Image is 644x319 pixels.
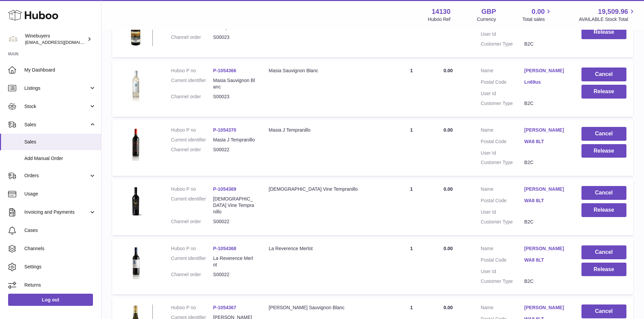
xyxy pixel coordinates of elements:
span: Add Manual Order [24,155,96,162]
dd: S00023 [213,94,255,100]
dt: User Id [481,268,524,275]
button: Release [581,144,626,158]
dt: Customer Type [481,159,524,166]
div: [DEMOGRAPHIC_DATA] Vine Tempranillo [269,186,379,192]
div: Huboo Ref [428,16,451,23]
dt: Name [481,68,524,76]
span: Sales [24,122,89,128]
dt: Name [481,304,524,313]
a: P-1054367 [213,305,236,310]
a: [PERSON_NAME] [524,304,568,311]
img: 1755000993.jpg [119,127,153,161]
a: WA8 8LT [524,257,568,263]
dd: S00022 [213,147,255,153]
span: Stock [24,103,89,110]
img: 1755000930.jpg [119,186,153,220]
a: [PERSON_NAME] [524,245,568,252]
dt: Customer Type [481,41,524,47]
dd: B2C [524,100,568,107]
button: Cancel [581,68,626,81]
img: 1755000865.jpg [119,245,153,279]
strong: GBP [481,7,496,16]
dt: Current identifier [171,77,213,90]
dt: User Id [481,209,524,215]
span: [EMAIL_ADDRESS][DOMAIN_NAME] [25,39,99,45]
dd: B2C [524,278,568,285]
span: 0.00 [444,305,453,310]
dt: Huboo P no [171,186,213,192]
dt: Name [481,186,524,194]
dt: Channel order [171,147,213,153]
strong: 14130 [432,7,451,16]
a: 19,509.96 AVAILABLE Stock Total [579,7,636,23]
button: Cancel [581,186,626,200]
span: 0.00 [444,127,453,133]
dd: S00023 [213,34,255,41]
button: Cancel [581,127,626,141]
dt: Current identifier [171,137,213,143]
div: Currency [477,16,496,23]
td: 1 [386,120,437,176]
dt: Customer Type [481,219,524,225]
dt: Postal Code [481,79,524,87]
span: 0.00 [444,68,453,73]
dt: Postal Code [481,197,524,206]
span: Invoicing and Payments [24,209,89,215]
a: 0.00 Total sales [522,7,552,23]
dd: S00022 [213,271,255,278]
dt: User Id [481,150,524,156]
button: Release [581,263,626,276]
a: [PERSON_NAME] [524,127,568,133]
button: Cancel [581,304,626,318]
a: WA8 8LT [524,197,568,204]
dt: Channel order [171,271,213,278]
span: Settings [24,264,96,270]
dd: B2C [524,159,568,166]
dt: Channel order [171,34,213,41]
div: [PERSON_NAME] Sauvignon Blanc [269,304,379,311]
dt: Channel order [171,218,213,225]
span: Cases [24,227,96,234]
button: Release [581,85,626,99]
dt: Name [481,127,524,135]
dt: Current identifier [171,196,213,215]
dt: Customer Type [481,278,524,285]
dt: Postal Code [481,257,524,265]
button: Release [581,25,626,39]
a: [PERSON_NAME] [524,68,568,74]
dd: S00022 [213,218,255,225]
span: Usage [24,191,96,197]
dt: Name [481,245,524,254]
a: P-1054370 [213,127,236,133]
div: Masia J Tempranillo [269,127,379,133]
dt: Current identifier [171,255,213,268]
dt: Postal Code [481,138,524,147]
span: Sales [24,139,96,145]
dt: User Id [481,90,524,97]
span: 0.00 [444,186,453,192]
dd: B2C [524,219,568,225]
span: 19,509.96 [598,7,628,16]
div: Winebuyers [25,33,86,46]
dt: Customer Type [481,100,524,107]
div: Masia Sauvignon Blanc [269,68,379,74]
span: Total sales [522,16,552,23]
a: WA8 8LT [524,138,568,145]
span: My Dashboard [24,67,96,73]
dd: Masia J Tempranillo [213,137,255,143]
dd: Masia Sauvignon Blanc [213,77,255,90]
dt: Huboo P no [171,68,213,74]
img: internalAdmin-14130@internal.huboo.com [8,34,18,44]
span: AVAILABLE Stock Total [579,16,636,23]
span: Channels [24,245,96,252]
td: 1 [386,239,437,295]
span: Returns [24,282,96,288]
a: Log out [8,294,93,306]
span: 0.00 [532,7,545,16]
a: P-1054366 [213,68,236,73]
button: Cancel [581,245,626,259]
a: P-1054369 [213,186,236,192]
button: Release [581,203,626,217]
a: [PERSON_NAME] [524,186,568,192]
dd: B2C [524,41,568,47]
